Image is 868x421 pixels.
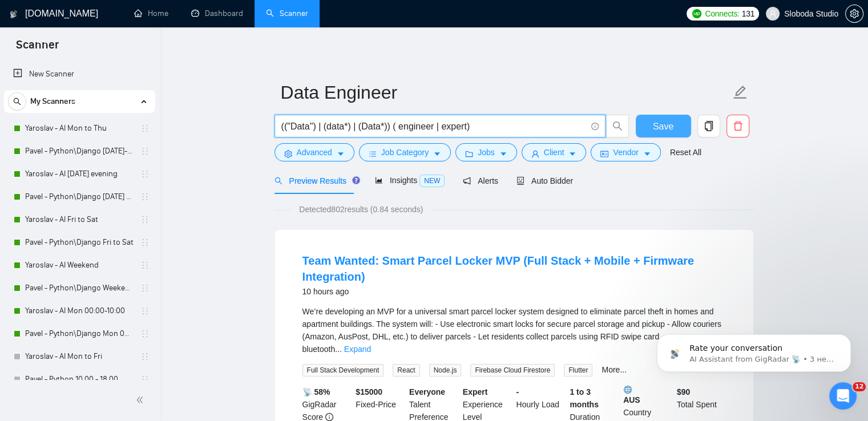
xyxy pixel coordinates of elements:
[653,119,673,133] span: Save
[640,310,868,390] iframe: Intercom notifications сообщение
[465,149,473,158] span: folder
[643,149,651,158] span: caret-down
[302,387,330,396] b: 📡 58%
[613,146,638,159] span: Vendor
[516,387,519,396] b: -
[25,185,134,208] a: Pavel - Python\Django [DATE] evening to 00 00
[325,413,333,421] span: info-circle
[381,146,429,159] span: Job Category
[829,382,857,410] iframe: Intercom live chat
[470,364,555,377] span: Firebase Cloud Firestore
[516,176,573,185] span: Auto Bidder
[853,382,866,391] span: 12
[136,394,147,406] span: double-left
[274,177,282,185] span: search
[266,9,308,18] a: searchScanner
[670,146,701,159] a: Reset All
[25,299,134,322] a: Yaroslav - AI Mon 00:00-10:00
[140,375,150,384] span: holder
[601,365,627,374] a: More...
[463,387,488,396] b: Expert
[409,387,445,396] b: Everyone
[25,277,134,299] a: Pavel - Python\Django Weekends
[607,121,628,131] span: search
[356,387,382,396] b: $ 15000
[478,146,495,159] span: Jobs
[591,143,660,161] button: idcardVendorcaret-down
[845,5,863,23] button: setting
[140,329,150,338] span: holder
[25,345,134,368] a: Yaroslav - AI Mon to Fri
[846,9,863,18] span: setting
[297,146,332,159] span: Advanced
[25,163,134,185] a: Yaroslav - AI [DATE] evening
[4,63,155,86] li: New Scanner
[375,176,445,185] span: Insights
[25,368,134,391] a: Pavel - Python 10 00 - 18 00
[742,7,754,20] span: 131
[623,386,672,404] b: AUS
[140,147,150,156] span: holder
[7,37,68,60] span: Scanner
[591,123,599,130] span: info-circle
[25,322,134,345] a: Pavel - Python\Django Mon 00:00 - 10:00
[697,115,720,137] button: copy
[281,78,730,107] input: Scanner name...
[140,284,150,293] span: holder
[433,149,441,158] span: caret-down
[564,364,592,377] span: Flutter
[140,261,150,270] span: holder
[302,285,726,298] div: 10 hours ago
[140,215,150,224] span: holder
[692,9,701,18] img: upwork-logo.png
[570,387,599,409] b: 1 to 3 months
[419,175,445,187] span: NEW
[284,149,292,158] span: setting
[393,364,419,377] span: React
[140,192,150,201] span: holder
[10,5,18,23] img: logo
[516,177,524,185] span: robot
[335,345,342,354] span: ...
[677,387,690,396] b: $ 90
[727,121,749,131] span: delete
[375,176,383,184] span: area-chart
[369,149,377,158] span: bars
[191,9,243,18] a: dashboardDashboard
[455,143,517,161] button: folderJobscaret-down
[281,119,586,133] input: Search Freelance Jobs...
[544,146,564,159] span: Client
[25,254,134,277] a: Yaroslav - AI Weekend
[359,143,451,161] button: barsJob Categorycaret-down
[568,149,576,158] span: caret-down
[463,177,471,185] span: notification
[25,117,134,140] a: Yaroslav - AI Mon to Thu
[302,305,726,355] div: We’re developing an MVP for a universal smart parcel locker system designed to eliminate parcel t...
[25,140,134,163] a: Pavel - Python\Django [DATE]-[DATE] 18:00 - 10:00
[302,254,695,283] a: Team Wanted: Smart Parcel Locker MVP (Full Stack + Mobile + Firmware Integration)
[291,203,431,216] span: Detected 802 results (0.84 seconds)
[302,364,384,377] span: Full Stack Development
[705,7,739,20] span: Connects:
[351,175,361,185] div: Tooltip anchor
[429,364,462,377] span: Node.js
[531,149,539,158] span: user
[8,92,26,111] button: search
[845,9,863,18] a: setting
[140,352,150,361] span: holder
[636,115,691,137] button: Save
[140,124,150,133] span: holder
[733,85,748,100] span: edit
[344,345,371,354] a: Expand
[9,98,26,106] span: search
[274,176,357,185] span: Preview Results
[25,231,134,254] a: Pavel - Python\Django Fri to Sat
[13,63,146,86] a: New Scanner
[463,176,498,185] span: Alerts
[522,143,587,161] button: userClientcaret-down
[134,9,168,18] a: homeHome
[25,208,134,231] a: Yaroslav - AI Fri to Sat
